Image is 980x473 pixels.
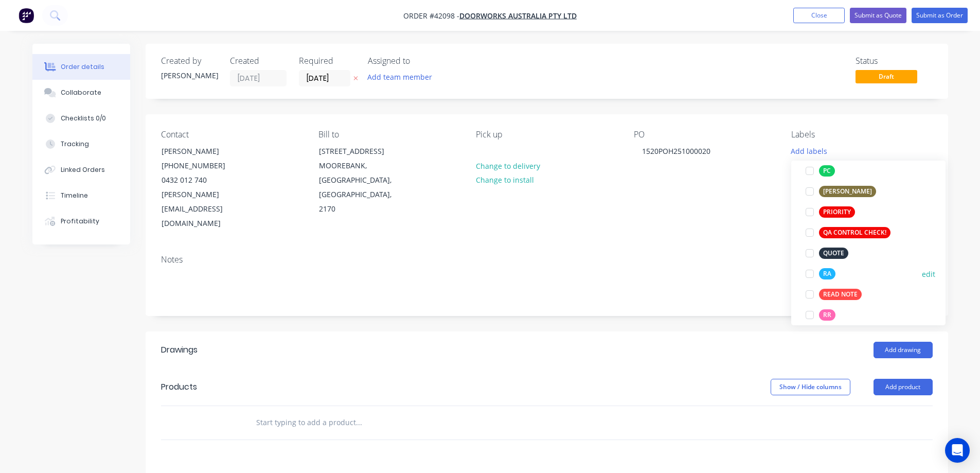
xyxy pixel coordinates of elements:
div: Labels [791,130,932,139]
button: Change to delivery [470,159,545,172]
button: QUOTE [801,246,852,260]
div: QA CONTROL CHECK! [819,227,890,238]
div: Status [856,56,933,66]
div: [PERSON_NAME] [162,144,247,159]
div: 1520POH251000020 [634,144,719,159]
button: Add product [874,379,933,395]
div: Bill to [318,130,459,139]
div: Pick up [476,130,617,139]
button: PC [801,164,839,178]
div: [STREET_ADDRESS]MOOREBANK, [GEOGRAPHIC_DATA], [GEOGRAPHIC_DATA], 2170 [310,144,413,217]
button: edit [922,269,935,279]
button: PRIORITY [801,205,859,219]
button: Show / Hide columns [771,379,850,395]
div: Collaborate [61,88,101,97]
div: [PERSON_NAME] [819,186,876,197]
div: Checklists 0/0 [61,114,106,123]
div: [PHONE_NUMBER] [162,159,247,173]
div: Open Intercom Messenger [945,438,970,463]
div: Contact [161,130,302,139]
button: Add drawing [874,342,933,358]
div: Created [230,56,287,66]
div: Linked Orders [61,165,105,174]
button: Close [793,8,845,23]
button: READ NOTE [801,287,866,302]
button: Order details [32,54,130,80]
span: Draft [856,70,917,83]
div: [STREET_ADDRESS] [319,144,404,159]
div: [PERSON_NAME][PHONE_NUMBER]0432 012 740[PERSON_NAME][EMAIL_ADDRESS][DOMAIN_NAME] [153,144,256,231]
button: Profitability [32,208,130,234]
div: RR [819,309,835,321]
button: Timeline [32,183,130,208]
div: QUOTE [819,248,848,259]
button: RR [801,308,840,322]
button: RA [801,267,840,281]
button: Change to install [470,173,539,187]
div: Notes [161,255,933,265]
button: Submit as Quote [850,8,906,23]
button: Add team member [368,70,438,84]
button: Add labels [786,144,833,157]
div: MOOREBANK, [GEOGRAPHIC_DATA], [GEOGRAPHIC_DATA], 2170 [319,159,404,216]
div: PRIORITY [819,206,855,218]
button: Linked Orders [32,157,130,183]
button: Tracking [32,131,130,157]
div: PC [819,165,835,177]
div: Products [161,381,197,393]
button: [PERSON_NAME] [801,184,880,199]
div: [PERSON_NAME][EMAIL_ADDRESS][DOMAIN_NAME] [162,187,247,231]
div: 0432 012 740 [162,173,247,187]
div: [PERSON_NAME] [161,70,218,81]
a: Doorworks Australia Pty Ltd [459,11,577,21]
img: Factory [19,8,34,23]
button: Submit as Order [912,8,968,23]
button: Checklists 0/0 [32,106,130,131]
button: Add team member [362,70,437,84]
div: Tracking [61,139,89,149]
button: Collaborate [32,80,130,106]
div: Drawings [161,344,198,356]
div: Required [299,56,355,66]
div: RA [819,268,835,279]
div: PO [634,130,775,139]
span: Order #42098 - [403,11,459,21]
div: READ NOTE [819,289,862,300]
div: Profitability [61,217,99,226]
div: Timeline [61,191,88,200]
input: Start typing to add a product... [256,412,461,433]
button: QA CONTROL CHECK! [801,225,895,240]
div: Created by [161,56,218,66]
div: Assigned to [368,56,471,66]
div: Order details [61,62,104,72]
